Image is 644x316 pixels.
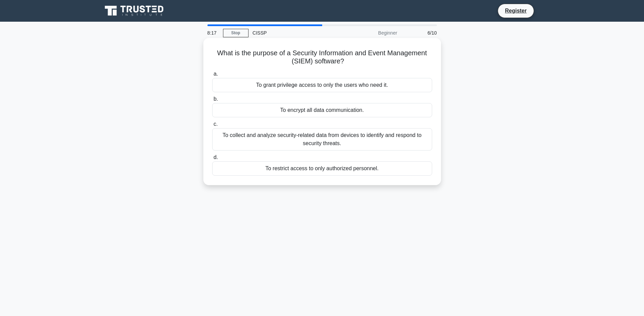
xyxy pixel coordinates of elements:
[212,161,432,176] div: To restrict access to only authorized personnel.
[342,26,401,40] div: Beginner
[203,26,223,40] div: 8:17
[214,121,218,127] span: c.
[211,49,433,66] h5: What is the purpose of a Security Information and Event Management (SIEM) software?
[214,96,218,102] span: b.
[401,26,441,40] div: 6/10
[214,154,218,160] span: d.
[212,103,432,117] div: To encrypt all data communication.
[501,6,531,15] a: Register
[212,78,432,92] div: To grant privilege access to only the users who need it.
[214,71,218,77] span: a.
[249,26,342,40] div: CISSP
[223,29,249,37] a: Stop
[212,128,432,151] div: To collect and analyze security-related data from devices to identify and respond to security thr...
